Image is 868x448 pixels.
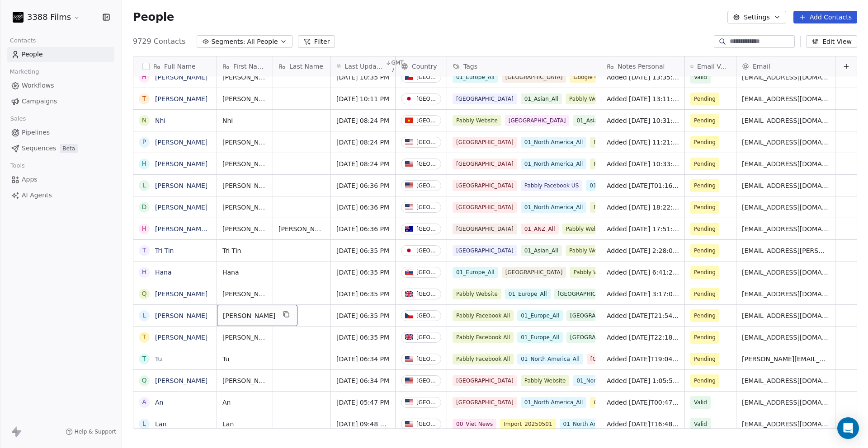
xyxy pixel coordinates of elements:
[694,289,716,299] span: Pending
[416,74,437,80] div: [GEOGRAPHIC_DATA]
[463,62,477,71] span: Tags
[142,72,147,82] div: H
[7,78,114,93] a: Workflows
[142,289,146,299] div: Q
[289,62,323,71] span: Last Name
[336,311,390,320] span: [DATE] 06:35 PM
[453,397,517,408] span: [GEOGRAPHIC_DATA]
[742,203,830,212] span: [EMAIL_ADDRESS][DOMAIN_NAME]
[570,72,642,83] span: Google Contacts Import
[505,289,551,299] span: 01_Europe_All
[222,289,267,299] span: [PERSON_NAME]
[142,332,146,342] div: T
[742,268,830,277] span: [EMAIL_ADDRESS][DOMAIN_NAME]
[222,181,267,190] span: [PERSON_NAME]
[607,420,679,429] span: Added [DATE]T16:48:48+0000 via Pabbly Connect, Location Country: [GEOGRAPHIC_DATA], Facebook Lead...
[222,246,267,255] span: Tri Tin
[142,246,146,255] div: T
[223,311,275,320] span: [PERSON_NAME]
[742,94,830,103] span: [EMAIL_ADDRESS][DOMAIN_NAME]
[416,291,437,297] div: [GEOGRAPHIC_DATA]
[7,141,114,156] a: SequencesBeta
[155,355,162,363] a: Tu
[753,62,770,71] span: Email
[222,116,267,125] span: Nhi
[453,332,514,343] span: Pabbly Facebook All
[155,334,208,341] a: [PERSON_NAME]
[416,269,437,275] div: [GEOGRAPHIC_DATA]
[396,56,447,76] div: Country
[22,50,43,59] span: People
[453,354,514,364] span: Pabbly Facebook All
[521,159,587,169] span: 01_North America_All
[607,73,679,82] span: Added [DATE] 13:35:36 via Pabbly Connect, Location Country: [GEOGRAPHIC_DATA], 3388 Films Subscri...
[694,224,716,233] span: Pending
[222,333,267,342] span: [PERSON_NAME]
[694,203,716,212] span: Pending
[13,12,24,23] img: 3388Films_Logo_White.jpg
[601,56,684,76] div: Notes Personal
[742,311,830,320] span: [EMAIL_ADDRESS][DOMAIN_NAME]
[607,289,679,299] span: Added [DATE] 3:17:09 via Pabbly Connect, Location Country: [GEOGRAPHIC_DATA], 3388 Films Subscrib...
[155,377,208,384] a: [PERSON_NAME]
[222,398,267,407] span: An
[694,333,716,342] span: Pending
[500,419,556,429] span: Import_20250501
[694,94,716,103] span: Pending
[566,93,614,104] span: Pabbly Website
[416,117,437,124] div: [GEOGRAPHIC_DATA]
[142,116,146,125] div: N
[155,420,166,428] a: Lan
[573,115,614,126] span: 01_Asian_All
[133,56,217,76] div: Full Name
[560,419,626,429] span: 01_North America_All
[22,175,38,184] span: Apps
[155,139,208,146] a: [PERSON_NAME]
[336,138,390,147] span: [DATE] 08:24 PM
[694,376,716,385] span: Pending
[694,246,716,255] span: Pending
[336,333,390,342] span: [DATE] 06:35 PM
[618,62,665,71] span: Notes Personal
[607,181,679,190] span: Added [DATE]T01:16:27+0000 via Pabbly Connect, Location Country: [GEOGRAPHIC_DATA], Facebook Lead...
[607,116,679,125] span: Added [DATE] 10:31:25 via Pabbly Connect, Location Country: [GEOGRAPHIC_DATA], 3388 Films Subscri...
[416,182,437,189] div: [GEOGRAPHIC_DATA]
[453,245,517,256] span: [GEOGRAPHIC_DATA]
[521,375,570,386] span: Pabbly Website
[562,224,611,234] span: Pabbly Website
[155,182,208,189] a: [PERSON_NAME]
[453,224,517,234] span: [GEOGRAPHIC_DATA]
[133,10,174,24] span: People
[590,137,639,148] span: Pabbly Website
[142,224,147,233] div: H
[742,224,830,233] span: [EMAIL_ADDRESS][DOMAIN_NAME]
[521,224,559,234] span: 01_ANZ_All
[336,246,390,255] span: [DATE] 06:35 PM
[694,159,716,168] span: Pending
[517,332,563,343] span: 01_Europe_All
[554,289,619,299] span: [GEOGRAPHIC_DATA]
[521,93,562,104] span: 01_Asian_All
[22,128,50,137] span: Pipelines
[453,375,517,386] span: [GEOGRAPHIC_DATA]
[331,56,395,76] div: Last Updated DateGMT-7
[142,202,147,212] div: D
[155,247,174,254] a: Tri Tin
[142,137,146,147] div: P
[416,139,437,145] div: [GEOGRAPHIC_DATA]
[273,56,330,76] div: Last Name
[607,138,679,147] span: Added [DATE] 11:21:54 via Pabbly Connect, Location Country: [GEOGRAPHIC_DATA], 3388 Films Subscri...
[742,73,830,82] span: [EMAIL_ADDRESS][DOMAIN_NAME]
[453,310,514,321] span: Pabbly Facebook All
[336,224,390,233] span: [DATE] 06:36 PM
[453,419,496,429] span: 00_Viet News
[694,181,716,190] span: Pending
[521,202,587,213] span: 01_North America_All
[22,144,56,153] span: Sequences
[66,428,116,435] a: Help & Support
[142,376,146,385] div: Q
[521,137,587,148] span: 01_North America_All
[590,159,639,169] span: Pabbly Website
[6,34,40,47] span: Contacts
[142,94,146,103] div: T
